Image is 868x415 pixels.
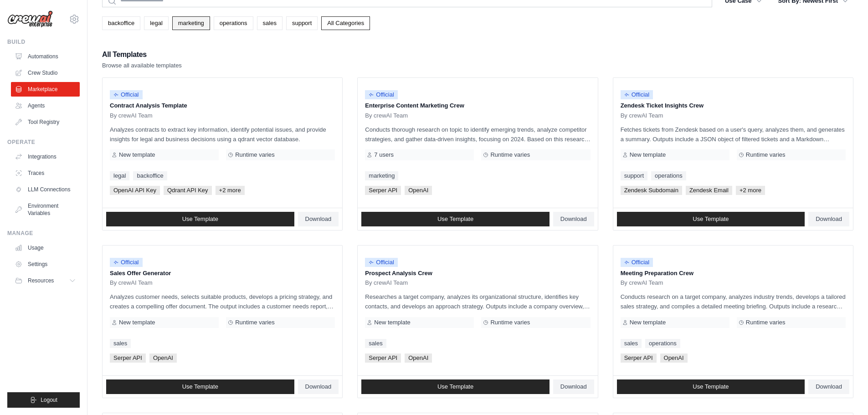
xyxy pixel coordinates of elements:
a: Use Template [106,379,294,394]
span: Zendesk Subdomain [621,186,682,195]
span: By crewAI Team [621,279,663,287]
a: backoffice [102,16,140,30]
span: Download [816,383,842,390]
a: Crew Studio [11,66,80,80]
a: legal [144,16,168,30]
span: New template [119,151,155,159]
a: sales [621,339,642,348]
a: operations [651,171,686,180]
span: Download [305,383,332,390]
span: Use Template [182,383,218,390]
a: Integrations [11,149,80,164]
span: Download [560,215,587,223]
button: Logout [7,392,80,408]
a: Use Template [617,379,805,394]
a: Automations [11,49,80,64]
p: Analyzes customer needs, selects suitable products, develops a pricing strategy, and creates a co... [110,292,335,311]
span: +2 more [216,186,245,195]
a: sales [365,339,386,348]
span: Official [365,90,398,99]
a: support [286,16,318,30]
p: Enterprise Content Marketing Crew [365,101,590,110]
span: New template [630,319,666,326]
p: Browse all available templates [102,61,182,70]
span: +2 more [736,186,765,195]
a: Environment Variables [11,199,80,220]
a: Use Template [617,212,805,226]
p: Conducts research on a target company, analyzes industry trends, develops a tailored sales strate... [621,292,846,311]
span: OpenAI [660,354,688,363]
a: Download [808,379,849,394]
a: operations [214,16,253,30]
p: Zendesk Ticket Insights Crew [621,101,846,110]
span: Download [816,215,842,223]
a: Usage [11,241,80,255]
span: By crewAI Team [621,112,663,119]
span: Use Template [693,215,729,223]
span: Zendesk Email [686,186,732,195]
a: operations [645,339,680,348]
span: Runtime varies [746,151,786,159]
span: Download [560,383,587,390]
span: Serper API [365,186,401,195]
span: OpenAI [405,186,432,195]
span: Official [110,90,143,99]
span: Download [305,215,332,223]
a: All Categories [321,16,370,30]
a: Use Template [361,379,550,394]
button: Resources [11,273,80,288]
span: Runtime varies [235,319,275,326]
a: Marketplace [11,82,80,97]
span: New template [374,319,410,326]
span: Use Template [437,383,473,390]
div: Build [7,38,80,46]
h2: All Templates [102,48,182,61]
p: Fetches tickets from Zendesk based on a user's query, analyzes them, and generates a summary. Out... [621,125,846,144]
p: Prospect Analysis Crew [365,269,590,278]
a: support [621,171,647,180]
p: Sales Offer Generator [110,269,335,278]
a: sales [257,16,282,30]
span: Serper API [110,354,146,363]
span: Serper API [365,354,401,363]
a: LLM Connections [11,182,80,197]
div: Operate [7,138,80,146]
span: By crewAI Team [110,112,153,119]
span: Use Template [182,215,218,223]
a: sales [110,339,131,348]
span: Official [621,90,653,99]
span: Official [621,258,653,267]
a: legal [110,171,129,180]
a: Download [808,212,849,226]
span: Runtime varies [490,151,530,159]
a: Tool Registry [11,115,80,129]
a: Use Template [106,212,294,226]
a: Download [553,212,594,226]
span: By crewAI Team [365,279,408,287]
span: Use Template [693,383,729,390]
span: 7 users [374,151,394,159]
span: OpenAI API Key [110,186,160,195]
span: Runtime varies [746,319,786,326]
a: marketing [365,171,398,180]
span: Qdrant API Key [164,186,212,195]
a: marketing [172,16,210,30]
a: backoffice [133,171,167,180]
a: Download [298,379,339,394]
a: Download [553,379,594,394]
a: Agents [11,98,80,113]
span: New template [119,319,155,326]
span: Logout [41,396,57,404]
p: Contract Analysis Template [110,101,335,110]
p: Conducts thorough research on topic to identify emerging trends, analyze competitor strategies, a... [365,125,590,144]
a: Download [298,212,339,226]
p: Researches a target company, analyzes its organizational structure, identifies key contacts, and ... [365,292,590,311]
span: OpenAI [149,354,177,363]
span: Use Template [437,215,473,223]
span: Resources [28,277,54,284]
span: By crewAI Team [110,279,153,287]
img: Logo [7,10,53,28]
p: Meeting Preparation Crew [621,269,846,278]
a: Traces [11,166,80,180]
a: Settings [11,257,80,272]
